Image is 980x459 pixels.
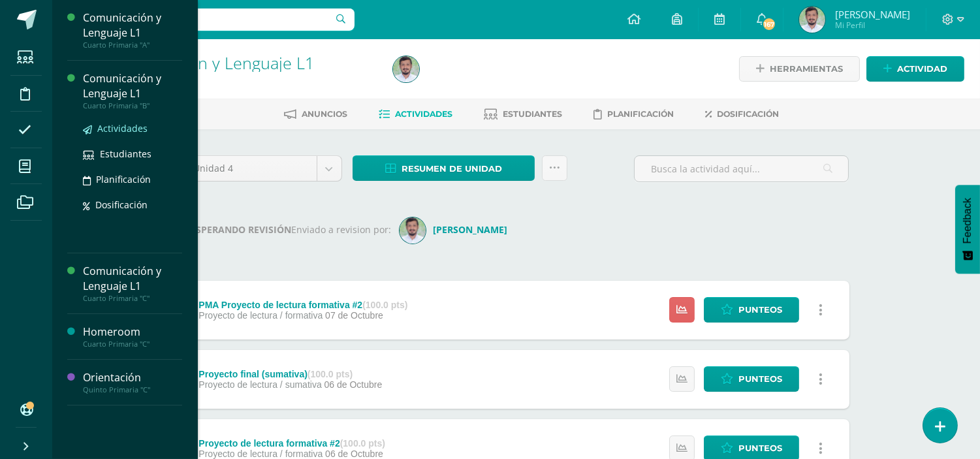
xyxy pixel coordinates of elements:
input: Busca la actividad aquí... [635,156,848,182]
span: Enviado a revision por: [292,223,392,236]
span: Feedback [962,198,973,244]
strong: (100.0 pts) [340,438,385,449]
a: Actividades [83,121,182,136]
a: Resumen de unidad [353,155,535,181]
strong: (100.0 pts) [308,369,353,379]
a: Unidad 4 [184,156,341,181]
span: Actividad [897,57,947,81]
a: OrientaciónQuinto Primaria "C" [83,370,182,394]
div: Cuarto Primaria 'A' [102,72,377,84]
span: Proyecto de lectura / sumativa [198,379,321,390]
div: PMA Proyecto de lectura formativa #2 [198,300,407,310]
span: Dosificación [718,109,780,119]
a: HomeroomCuarto Primaria "C" [83,324,182,349]
a: Estudiantes [484,104,563,125]
a: Dosificación [706,104,780,125]
div: Proyecto final (sumativa) [198,369,382,379]
span: Proyecto de lectura / formativa [198,310,323,321]
a: Comunicación y Lenguaje L1 [102,52,314,74]
span: Planificación [96,173,151,185]
span: Resumen de unidad [402,157,502,181]
strong: ESPERANDO REVISIÓN [183,223,292,236]
a: Actividad [866,56,964,82]
span: Actividades [97,122,148,135]
span: Estudiantes [503,109,563,119]
span: 06 de Octubre [325,449,383,459]
a: Comunicación y Lenguaje L1Cuarto Primaria "A" [83,10,182,50]
a: Planificación [594,104,674,125]
img: ff98b1437273804fe29e99bb0602de57.png [400,217,426,244]
div: Cuarto Primaria "B" [83,101,182,110]
span: Estudiantes [100,148,151,160]
a: Punteos [704,297,799,323]
h1: Comunicación y Lenguaje L1 [102,54,377,72]
div: Cuarto Primaria "C" [83,294,182,303]
img: c6d976ce9e32bebbd84997966a8f6922.png [393,56,419,82]
div: Proyecto de lectura formativa #2 [198,438,385,449]
div: Cuarto Primaria "C" [83,340,182,349]
a: Planificación [83,172,182,187]
span: Dosificación [95,198,148,211]
img: c6d976ce9e32bebbd84997966a8f6922.png [799,7,825,33]
span: Actividades [396,109,453,119]
span: Mi Perfil [835,20,910,31]
div: Comunicación y Lenguaje L1 [83,71,182,101]
a: Anuncios [285,104,348,125]
strong: (100.0 pts) [362,300,407,310]
div: Quinto Primaria "C" [83,385,182,394]
span: Punteos [738,367,782,391]
span: Herramientas [770,57,843,81]
a: Estudiantes [83,146,182,161]
span: [PERSON_NAME] [835,8,910,21]
span: Punteos [738,298,782,322]
strong: [PERSON_NAME] [434,223,508,236]
a: Herramientas [739,56,860,82]
button: Feedback - Mostrar encuesta [955,185,980,274]
a: Dosificación [83,197,182,212]
a: Comunicación y Lenguaje L1Cuarto Primaria "B" [83,71,182,110]
span: Unidad 4 [194,156,307,181]
div: Comunicación y Lenguaje L1 [83,10,182,40]
span: 07 de Octubre [325,310,383,321]
a: Comunicación y Lenguaje L1Cuarto Primaria "C" [83,264,182,303]
a: [PERSON_NAME] [400,223,513,236]
a: Actividades [379,104,453,125]
div: Orientación [83,370,182,385]
span: Anuncios [302,109,348,119]
div: Cuarto Primaria "A" [83,40,182,50]
span: 06 de Octubre [324,379,383,390]
a: Punteos [704,366,799,392]
div: Homeroom [83,324,182,340]
input: Busca un usuario... [61,8,355,31]
span: 167 [762,17,776,31]
span: Planificación [608,109,674,119]
div: Comunicación y Lenguaje L1 [83,264,182,294]
span: Proyecto de lectura / formativa [198,449,323,459]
